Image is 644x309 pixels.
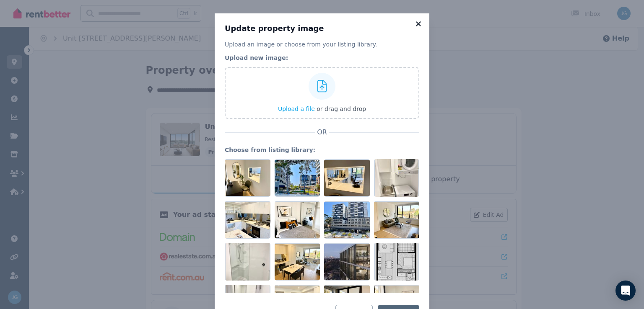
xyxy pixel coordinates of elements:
[225,40,419,49] p: Upload an image or choose from your listing library.
[315,127,329,137] span: OR
[615,281,636,301] div: Open Intercom Messenger
[317,106,366,112] span: or drag and drop
[278,105,366,113] button: Upload a file or drag and drop
[278,106,315,112] span: Upload a file
[225,146,419,154] legend: Choose from listing library:
[225,23,419,33] h3: Update property image
[225,54,419,62] legend: Upload new image:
